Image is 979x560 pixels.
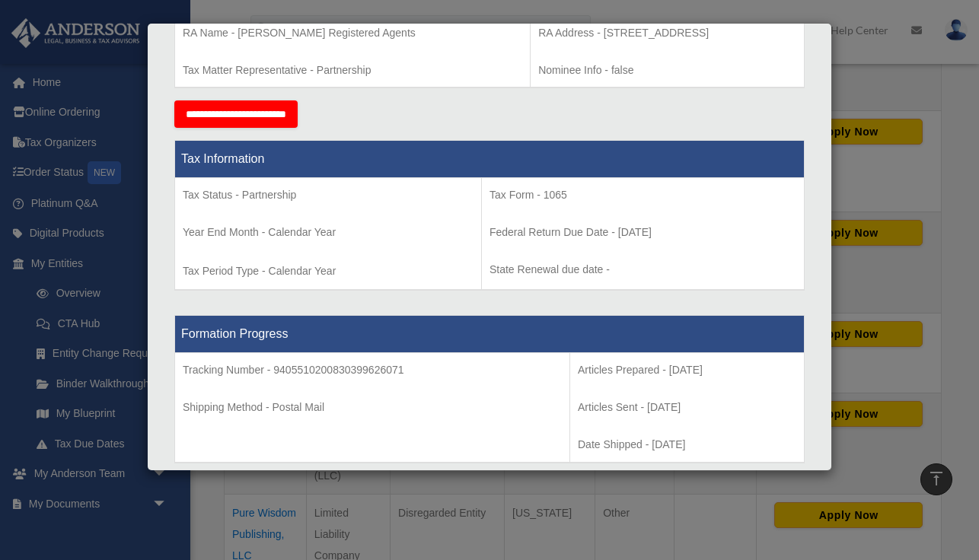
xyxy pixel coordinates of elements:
p: Tax Matter Representative - Partnership [183,61,522,80]
th: Formation Progress [175,316,805,353]
p: Year End Month - Calendar Year [183,223,474,242]
p: Tracking Number - 9405510200830399626071 [183,361,562,380]
p: RA Name - [PERSON_NAME] Registered Agents [183,24,522,43]
p: Date Shipped - [DATE] [578,435,796,454]
p: Federal Return Due Date - [DATE] [489,223,796,242]
p: State Renewal due date - [489,260,796,279]
p: RA Address - [STREET_ADDRESS] [538,24,796,43]
p: Tax Status - Partnership [183,186,474,205]
p: Nominee Info - false [538,61,796,80]
p: Articles Prepared - [DATE] [578,361,796,380]
th: Tax Information [175,141,805,178]
p: Shipping Method - Postal Mail [183,398,562,417]
p: Articles Sent - [DATE] [578,398,796,417]
p: Tax Form - 1065 [489,186,796,205]
td: Tax Period Type - Calendar Year [175,178,482,291]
